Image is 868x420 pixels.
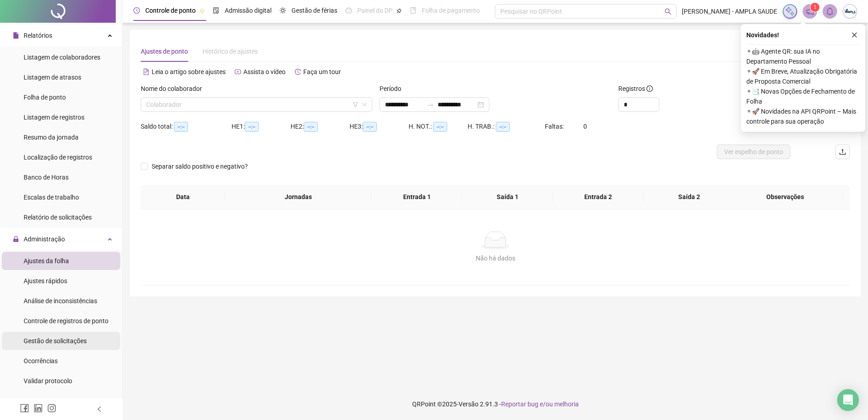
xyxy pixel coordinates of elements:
span: left [96,406,103,412]
div: HE 3: [350,121,409,132]
button: Ver espelho de ponto [717,145,790,159]
span: Separar saldo positivo e negativo? [148,161,252,171]
span: facebook [20,404,29,413]
span: notification [806,7,814,15]
span: Listagem de colaboradores [24,54,100,61]
span: pushpin [396,8,402,14]
span: linkedin [34,404,43,413]
span: Listagem de registros [24,114,84,121]
span: Análise de inconsistências [24,297,97,305]
span: filter [353,102,358,107]
span: Administração [24,235,65,243]
div: HE 2: [291,121,350,132]
span: file-text [143,69,149,75]
span: Admissão digital [225,7,271,14]
span: Ajustes de ponto [141,48,188,55]
span: --:-- [245,122,259,132]
label: Período [380,84,407,94]
div: Não há dados [152,253,839,263]
div: HE 1: [232,121,291,132]
span: ⚬ 🚀 Em Breve, Atualização Obrigatória de Proposta Comercial [746,66,860,86]
span: upload [839,148,846,155]
span: pushpin [199,8,205,14]
span: Folha de pagamento [422,7,480,14]
span: sun [280,7,286,14]
div: H. TRAB.: [468,121,545,132]
span: Reportar bug e/ou melhoria [501,400,579,408]
th: Data [141,185,225,210]
span: clock-circle [133,7,140,14]
span: down [362,102,367,107]
span: search [665,8,671,15]
span: Validar protocolo [24,377,72,385]
span: --:-- [304,122,318,132]
span: to [427,101,434,108]
th: Saída 2 [644,185,735,210]
span: ⚬ 🚀 Novidades na API QRPoint – Mais controle para sua operação [746,106,860,126]
span: Link para registro rápido [24,397,93,405]
span: close [851,32,858,38]
span: info-circle [646,85,653,92]
span: file [13,32,19,39]
span: Escalas de trabalho [24,194,79,201]
span: ⚬ 🤖 Agente QR: sua IA no Departamento Pessoal [746,46,860,66]
img: sparkle-icon.fc2bf0ac1784a2077858766a79e2daf3.svg [785,6,795,16]
span: Assista o vídeo [243,68,286,75]
span: Faltas: [545,123,565,130]
span: dashboard [345,7,352,14]
th: Jornadas [225,185,371,210]
span: ⚬ 📑 Novas Opções de Fechamento de Folha [746,86,860,106]
span: Relatórios [24,32,52,39]
span: Relatório de solicitações [24,214,92,221]
span: Registros [618,84,653,94]
th: Entrada 1 [371,185,462,210]
sup: 1 [810,3,819,12]
span: Controle de registros de ponto [24,317,108,325]
span: book [410,7,416,14]
span: Versão [459,400,478,408]
div: Open Intercom Messenger [837,389,859,411]
span: --:-- [363,122,377,132]
span: Localização de registros [24,154,92,161]
th: Saída 1 [462,185,553,210]
span: 1 [814,4,817,10]
span: Gestão de férias [291,7,337,14]
span: bell [826,7,834,15]
span: Gestão de solicitações [24,337,87,345]
span: Ajustes da folha [24,257,69,265]
span: Histórico de ajustes [202,48,258,55]
span: swap-right [427,101,434,108]
span: lock [13,236,19,242]
th: Observações [728,185,843,210]
span: --:-- [174,122,188,132]
div: Saldo total: [141,121,232,132]
span: Faça um tour [303,68,341,75]
div: H. NOT.: [409,121,468,132]
span: Painel do DP [357,7,393,14]
span: Ajustes rápidos [24,277,67,285]
label: Nome do colaborador [141,84,208,94]
span: youtube [235,69,241,75]
span: Resumo da jornada [24,134,79,141]
footer: QRPoint © 2025 - 2.91.3 - [123,388,868,420]
span: instagram [47,404,56,413]
span: file-done [213,7,219,14]
span: --:-- [496,122,510,132]
img: 21341 [843,5,857,18]
span: Observações [735,192,836,202]
span: Ocorrências [24,357,58,365]
span: history [295,69,301,75]
span: Leia o artigo sobre ajustes [152,68,226,75]
span: Novidades ! [746,30,779,40]
span: Folha de ponto [24,94,66,101]
span: Controle de ponto [145,7,196,14]
th: Entrada 2 [553,185,644,210]
span: 0 [583,123,587,130]
span: [PERSON_NAME] - AMPLA SAUDE [682,6,777,16]
span: Banco de Horas [24,174,69,181]
span: Listagem de atrasos [24,74,81,81]
span: --:-- [433,122,447,132]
